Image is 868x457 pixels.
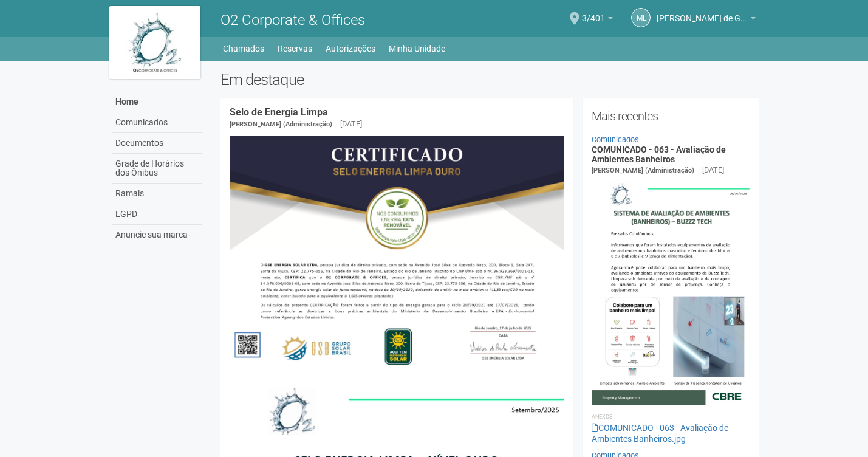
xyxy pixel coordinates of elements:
[389,40,445,57] a: Minha Unidade
[112,133,202,154] a: Documentos
[112,154,202,184] a: Grade de Horários dos Ônibus
[592,176,750,405] img: COMUNICADO%20-%20063%20-%20Avalia%C3%A7%C3%A3o%20de%20Ambientes%20Banheiros.jpg
[657,15,756,25] a: [PERSON_NAME] de Gondra
[230,106,328,118] a: Selo de Energia Limpa
[109,6,200,79] img: logo.jpg
[112,112,202,133] a: Comunicados
[582,2,605,23] span: 3/401
[220,70,759,89] h2: Em destaque
[112,204,202,225] a: LGPD
[631,8,651,27] a: ML
[592,107,750,125] h2: Mais recentes
[592,411,750,422] li: Anexos
[592,145,726,163] a: COMUNICADO - 063 - Avaliação de Ambientes Banheiros
[112,92,202,112] a: Home
[220,12,365,29] span: O2 Corporate & Offices
[223,40,264,57] a: Chamados
[592,167,694,174] span: [PERSON_NAME] (Administração)
[326,40,375,57] a: Autorizações
[112,225,202,245] a: Anuncie sua marca
[340,119,362,129] div: [DATE]
[592,135,639,144] a: Comunicados
[112,184,202,204] a: Ramais
[230,120,332,128] span: [PERSON_NAME] (Administração)
[657,2,748,23] span: Michele Lima de Gondra
[582,15,613,25] a: 3/401
[278,40,312,57] a: Reservas
[702,165,724,176] div: [DATE]
[230,136,564,373] img: COMUNICADO%20-%20054%20-%20Selo%20de%20Energia%20Limpa%20-%20P%C3%A1g.%202.jpg
[592,423,728,444] a: COMUNICADO - 063 - Avaliação de Ambientes Banheiros.jpg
